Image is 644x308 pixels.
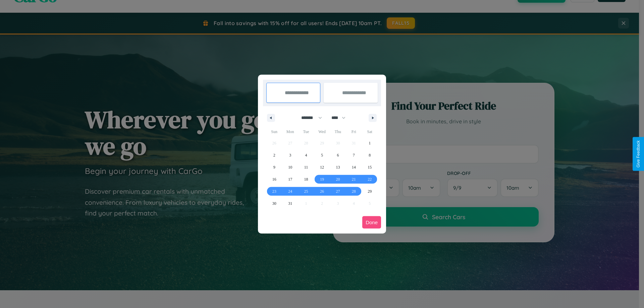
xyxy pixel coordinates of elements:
[288,161,292,173] span: 10
[352,161,356,173] span: 14
[304,185,308,197] span: 25
[266,173,282,185] button: 16
[321,149,323,161] span: 5
[298,161,314,173] button: 11
[346,185,362,197] button: 28
[266,185,282,197] button: 23
[273,149,275,161] span: 2
[289,149,291,161] span: 3
[282,185,298,197] button: 24
[298,149,314,161] button: 4
[298,173,314,185] button: 18
[346,161,362,173] button: 14
[304,161,308,173] span: 11
[282,126,298,137] span: Mon
[282,149,298,161] button: 3
[330,149,346,161] button: 6
[330,161,346,173] button: 13
[314,161,330,173] button: 12
[336,161,340,173] span: 13
[272,185,276,197] span: 23
[369,137,371,149] span: 1
[320,161,324,173] span: 12
[362,137,378,149] button: 1
[336,185,340,197] span: 27
[282,173,298,185] button: 17
[272,173,276,185] span: 16
[314,126,330,137] span: Wed
[298,185,314,197] button: 25
[330,126,346,137] span: Thu
[314,173,330,185] button: 19
[346,126,362,137] span: Fri
[346,173,362,185] button: 21
[288,173,292,185] span: 17
[314,185,330,197] button: 26
[368,185,372,197] span: 29
[288,197,292,209] span: 31
[266,161,282,173] button: 9
[282,197,298,209] button: 31
[362,126,378,137] span: Sat
[298,126,314,137] span: Tue
[330,185,346,197] button: 27
[352,173,356,185] span: 21
[362,216,381,229] button: Done
[337,149,339,161] span: 6
[353,149,355,161] span: 7
[320,173,324,185] span: 19
[346,149,362,161] button: 7
[266,149,282,161] button: 2
[330,173,346,185] button: 20
[362,173,378,185] button: 22
[305,149,307,161] span: 4
[369,149,371,161] span: 8
[362,185,378,197] button: 29
[352,185,356,197] span: 28
[273,161,275,173] span: 9
[272,197,276,209] span: 30
[314,149,330,161] button: 5
[336,173,340,185] span: 20
[304,173,308,185] span: 18
[362,149,378,161] button: 8
[288,185,292,197] span: 24
[368,173,372,185] span: 22
[368,161,372,173] span: 15
[266,197,282,209] button: 30
[362,161,378,173] button: 15
[320,185,324,197] span: 26
[636,140,641,168] div: Give Feedback
[282,161,298,173] button: 10
[266,126,282,137] span: Sun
